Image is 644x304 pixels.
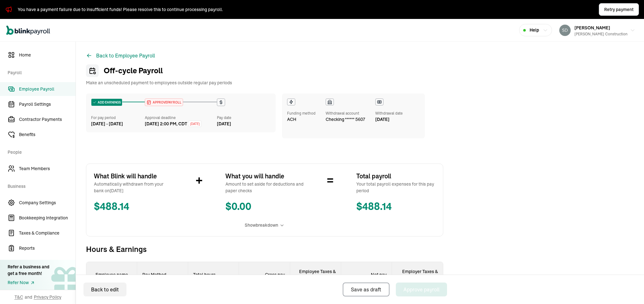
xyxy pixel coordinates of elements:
span: What Blink will handle [94,171,173,181]
span: Privacy Policy [34,294,61,300]
div: Withdrawal date [375,110,403,116]
span: Hours & Earnings [86,244,443,254]
span: Company Settings [19,200,76,206]
span: Employee Payroll [19,86,76,92]
div: Approve payroll [403,286,439,293]
span: Automatically withdrawn from your bank on [DATE] [94,181,173,194]
span: [PERSON_NAME] [574,25,610,31]
span: $ 0.00 [225,199,304,214]
span: Business [8,177,72,194]
div: ADD EARNINGS [91,99,122,106]
span: [DATE] [190,122,200,126]
p: Pay Method [137,262,188,288]
span: Payroll Settings [19,101,76,108]
div: Gross pay [239,262,290,288]
button: [PERSON_NAME][PERSON_NAME] Construction [557,22,638,38]
span: Total payroll [356,171,435,181]
button: Help [519,24,552,36]
span: Make an unscheduled payment to employees outside regular pay periods [86,80,232,86]
span: Team Members [19,165,76,172]
button: Retry payment [599,3,639,16]
div: You have a payment failure due to insufficient funds! Please resolve this to continue processing ... [18,6,223,13]
span: Contractor Payments [19,116,76,123]
div: Pay date [217,115,271,121]
span: Help [530,27,539,33]
span: Amount to set aside for deductions and paper checks [225,181,304,194]
nav: Global [6,21,50,39]
div: [DATE] [375,116,403,123]
iframe: Chat Widget [612,274,644,304]
span: What you will handle [225,171,304,181]
span: + [196,171,203,190]
span: T&C [15,294,23,300]
p: Employee Taxes & Deductions [290,268,341,281]
span: $ 488.14 [356,199,435,214]
span: Benefits [19,131,76,138]
div: [DATE] [217,121,271,127]
button: Approve payroll [396,283,447,296]
span: APPROVE PAYROLL [151,100,181,105]
div: [PERSON_NAME] Construction [574,31,628,37]
p: Employer Taxes & Contributions [392,268,443,281]
button: Save as draft [343,283,389,296]
span: $ 488.14 [94,199,173,214]
div: Refer a business and get a free month! [8,264,49,277]
span: ACH [287,116,296,123]
span: Your total payroll expenses for this pay period [356,181,435,194]
h1: Off-cycle Payroll [86,64,232,77]
div: Back to edit [91,286,119,293]
span: People [8,143,72,160]
div: [DATE] - [DATE] [91,121,145,127]
span: Retry payment [604,6,634,13]
div: Approval deadline [145,115,214,121]
span: Show breakdown [245,222,278,229]
a: Refer Now [8,279,49,286]
span: Taxes & Compliance [19,230,76,236]
span: Home [19,52,76,58]
button: Back to edit [83,283,126,296]
div: Funding method [287,110,316,116]
span: Reports [19,245,76,252]
div: Save as draft [351,286,381,293]
p: Total hours [188,262,239,288]
span: Payroll [8,63,72,81]
div: Withdrawal account [326,110,365,116]
span: Bookkeeping Integration [19,215,76,221]
div: For pay period [91,115,145,121]
div: [DATE] 2:00 PM, CDT [145,121,187,127]
div: Net pay [341,262,392,288]
span: = [327,171,334,190]
button: Back to Employee Payroll [86,52,155,59]
p: Employee name [86,262,137,288]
